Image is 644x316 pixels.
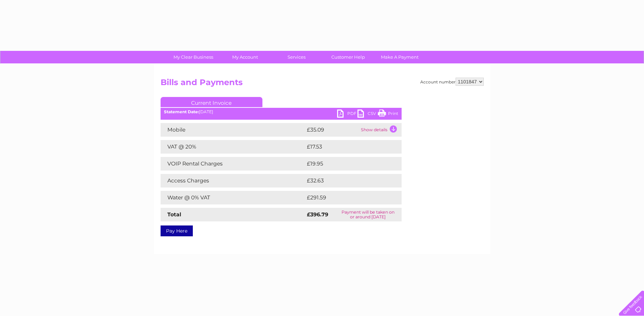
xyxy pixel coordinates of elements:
[305,140,387,154] td: £17.53
[305,157,387,171] td: £19.95
[161,140,305,154] td: VAT @ 20%
[359,123,402,137] td: Show details
[161,110,402,114] div: [DATE]
[165,51,221,63] a: My Clear Business
[420,78,484,86] div: Account number
[164,109,199,114] b: Statement Date:
[305,191,389,204] td: £291.59
[269,51,325,63] a: Services
[161,123,305,137] td: Mobile
[161,97,262,107] a: Current Invoice
[378,110,398,119] a: Print
[372,51,428,63] a: Make A Payment
[305,174,388,187] td: £32.63
[307,211,328,218] strong: £396.79
[337,110,357,119] a: PDF
[217,51,273,63] a: My Account
[161,78,484,91] h2: Bills and Payments
[320,51,376,63] a: Customer Help
[161,174,305,187] td: Access Charges
[161,191,305,204] td: Water @ 0% VAT
[167,211,181,218] strong: Total
[357,110,378,119] a: CSV
[305,123,359,137] td: £35.09
[334,208,401,221] td: Payment will be taken on or around [DATE]
[161,157,305,171] td: VOIP Rental Charges
[161,225,193,236] a: Pay Here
